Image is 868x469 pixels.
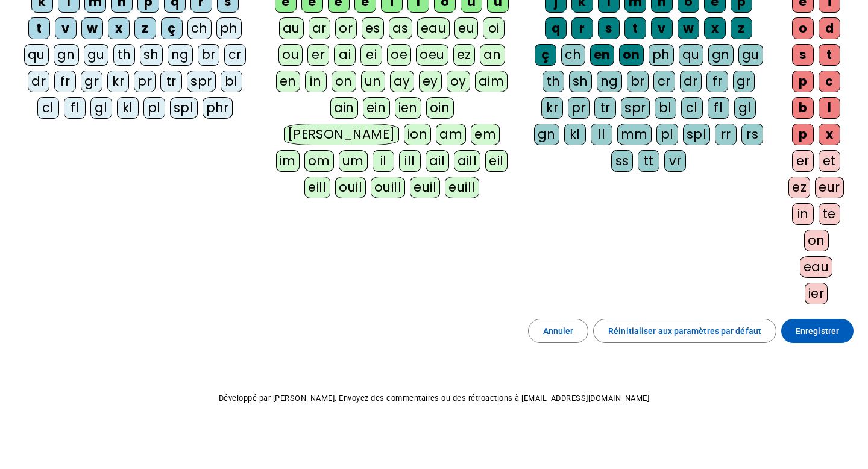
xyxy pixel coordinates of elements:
[542,71,564,92] div: th
[107,71,129,92] div: kr
[788,177,810,198] div: ez
[332,71,356,92] div: on
[117,97,139,119] div: kl
[804,230,829,251] div: on
[187,17,212,39] div: ch
[140,44,163,66] div: sh
[734,97,756,119] div: gl
[84,44,108,66] div: gu
[792,150,814,172] div: er
[651,17,673,39] div: v
[81,17,103,39] div: w
[819,150,840,172] div: et
[399,150,421,172] div: ill
[638,150,659,172] div: tt
[389,17,412,39] div: as
[792,71,814,92] div: p
[792,44,814,66] div: s
[781,319,854,343] button: Enregistrer
[619,44,644,66] div: on
[113,44,135,66] div: th
[590,44,614,66] div: en
[335,177,366,198] div: ouil
[561,44,585,66] div: ch
[649,44,674,66] div: ph
[284,124,399,145] div: [PERSON_NAME]
[627,71,649,92] div: br
[706,71,728,92] div: fr
[528,319,589,343] button: Annuler
[453,44,475,66] div: ez
[108,17,130,39] div: x
[792,17,814,39] div: o
[160,71,182,92] div: tr
[305,71,327,92] div: in
[161,17,183,39] div: ç
[373,150,394,172] div: il
[334,44,356,66] div: ai
[361,71,385,92] div: un
[656,124,678,145] div: pl
[541,97,563,119] div: kr
[597,71,622,92] div: ng
[608,324,761,338] span: Réinitialiser aux paramètres par défaut
[90,97,112,119] div: gl
[54,44,79,66] div: gn
[276,150,300,172] div: im
[819,17,840,39] div: d
[24,44,49,66] div: qu
[534,124,559,145] div: gn
[371,177,405,198] div: ouill
[54,71,76,92] div: fr
[708,44,734,66] div: gn
[819,44,840,66] div: t
[417,17,450,39] div: eau
[198,44,219,66] div: br
[339,150,368,172] div: um
[304,150,334,172] div: om
[445,177,479,198] div: euill
[387,44,411,66] div: oe
[416,44,448,66] div: oeu
[564,124,586,145] div: kl
[224,44,246,66] div: cr
[792,97,814,119] div: b
[617,124,652,145] div: mm
[143,97,165,119] div: pl
[304,177,330,198] div: eill
[426,97,454,119] div: oin
[28,17,50,39] div: t
[221,71,242,92] div: bl
[170,97,198,119] div: spl
[37,97,59,119] div: cl
[611,150,633,172] div: ss
[362,17,384,39] div: es
[454,150,481,172] div: aill
[683,124,711,145] div: spl
[10,391,858,406] p: Développé par [PERSON_NAME]. Envoyez des commentaires ou des rétroactions à [EMAIL_ADDRESS][DOMAI...
[475,71,508,92] div: aim
[543,324,574,338] span: Annuler
[363,97,390,119] div: ein
[55,17,77,39] div: v
[681,97,703,119] div: cl
[360,44,382,66] div: ei
[715,124,737,145] div: rr
[819,97,840,119] div: l
[591,124,612,145] div: ll
[733,71,755,92] div: gr
[568,97,590,119] div: pr
[134,71,156,92] div: pr
[330,97,359,119] div: ain
[404,124,432,145] div: ion
[680,71,702,92] div: dr
[621,97,650,119] div: spr
[535,44,556,66] div: ç
[426,150,449,172] div: ail
[395,97,422,119] div: ien
[594,97,616,119] div: tr
[390,71,414,92] div: ay
[664,150,686,172] div: vr
[335,17,357,39] div: or
[134,17,156,39] div: z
